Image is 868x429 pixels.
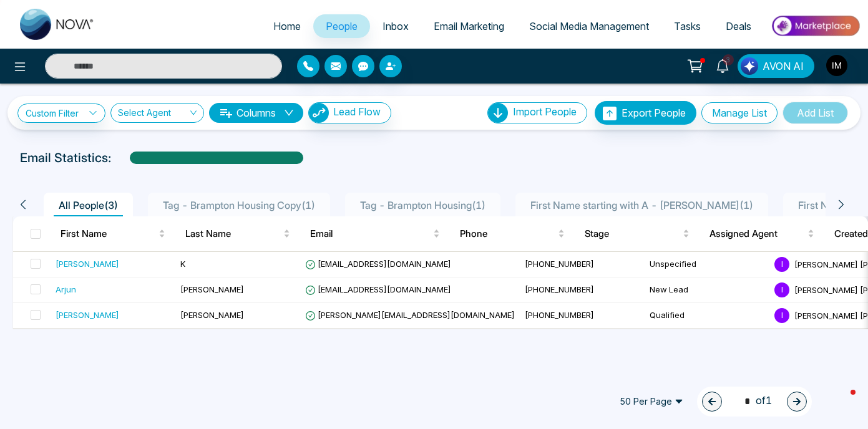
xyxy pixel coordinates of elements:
[585,226,680,241] span: Stage
[326,20,358,32] span: People
[575,216,700,251] th: Stage
[529,20,649,32] span: Social Media Management
[61,226,156,241] span: First Name
[209,103,303,123] button: Columnsdown
[513,105,577,118] span: Import People
[313,14,370,38] a: People
[355,199,490,211] span: Tag - Brampton Housing ( 1 )
[308,102,391,123] button: Lead Flow
[710,226,805,241] span: Assigned Agent
[185,226,281,241] span: Last Name
[54,199,123,211] span: All People ( 3 )
[661,14,713,38] a: Tasks
[645,252,769,277] td: Unspecified
[738,54,814,78] button: AVON AI
[460,226,555,241] span: Phone
[370,14,421,38] a: Inbox
[645,303,769,329] td: Qualified
[708,54,738,76] a: 3
[723,54,734,65] span: 3
[421,14,517,38] a: Email Marketing
[17,104,105,123] a: Custom Filter
[674,20,701,32] span: Tasks
[525,259,594,269] span: [PHONE_NUMBER]
[305,259,451,269] span: [EMAIL_ADDRESS][DOMAIN_NAME]
[175,216,300,251] th: Last Name
[434,20,504,32] span: Email Marketing
[56,309,119,321] div: [PERSON_NAME]
[273,20,301,32] span: Home
[20,9,95,40] img: Nova CRM Logo
[763,59,804,74] span: AVON AI
[774,257,789,272] span: I
[525,310,594,320] span: [PHONE_NUMBER]
[701,102,778,123] button: Manage List
[303,102,391,123] a: Lead FlowLead Flow
[713,14,764,38] a: Deals
[826,387,856,417] iframe: Intercom live chat
[774,308,789,323] span: I
[517,14,661,38] a: Social Media Management
[56,283,76,296] div: Arjun
[56,258,119,270] div: [PERSON_NAME]
[525,284,594,294] span: [PHONE_NUMBER]
[525,199,758,211] span: First Name starting with A - [PERSON_NAME] ( 1 )
[300,216,450,251] th: Email
[611,392,692,412] span: 50 Per Page
[726,20,751,32] span: Deals
[284,108,294,118] span: down
[700,216,824,251] th: Assigned Agent
[645,277,769,303] td: New Lead
[158,199,320,211] span: Tag - Brampton Housing Copy ( 1 )
[180,284,244,294] span: [PERSON_NAME]
[622,107,686,119] span: Export People
[20,148,111,167] p: Email Statistics:
[309,103,329,123] img: Lead Flow
[741,57,758,75] img: Lead Flow
[180,310,244,320] span: [PERSON_NAME]
[595,101,696,125] button: Export People
[383,20,409,32] span: Inbox
[305,284,451,294] span: [EMAIL_ADDRESS][DOMAIN_NAME]
[180,259,185,269] span: K
[51,216,175,251] th: First Name
[826,55,847,76] img: User Avatar
[774,282,789,297] span: I
[305,310,515,320] span: [PERSON_NAME][EMAIL_ADDRESS][DOMAIN_NAME]
[450,216,575,251] th: Phone
[261,14,313,38] a: Home
[737,393,772,410] span: of 1
[310,226,431,241] span: Email
[333,105,381,118] span: Lead Flow
[770,12,861,40] img: Market-place.gif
